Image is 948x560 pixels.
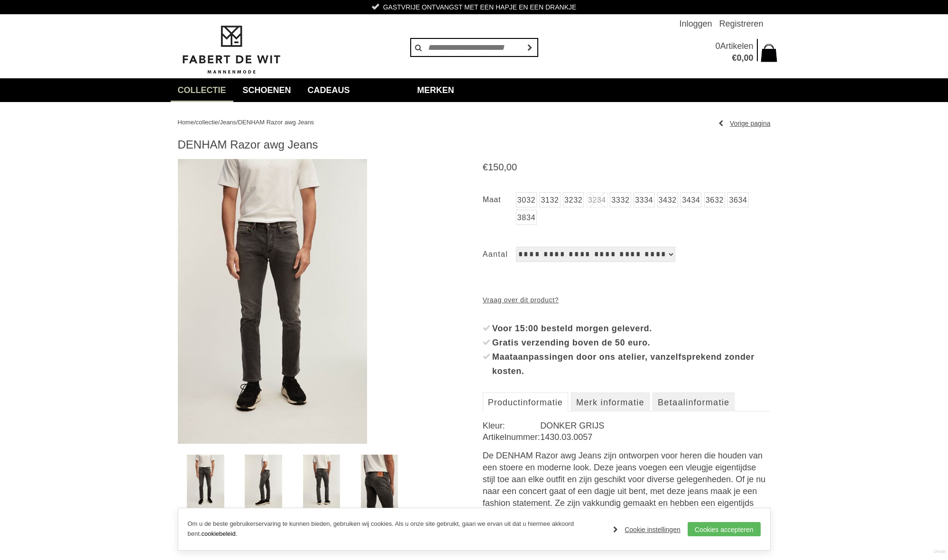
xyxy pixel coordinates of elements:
a: Productinformatie [483,392,568,411]
span: 00 [744,53,753,63]
img: Fabert de Wit [178,24,285,75]
a: Merken [410,78,461,102]
dd: 1430.03.0057 [540,431,770,443]
img: denham-razor-awg-jeans [245,455,282,511]
a: Cookies accepteren [688,522,761,536]
a: Vraag over dit product? [483,293,559,307]
a: 3232 [563,192,584,207]
span: € [483,162,488,172]
a: collectie [171,78,233,102]
a: Vorige pagina [718,116,771,131]
dt: Artikelnummer: [483,431,540,443]
a: 3032 [516,192,537,207]
span: / [194,119,196,126]
a: DENHAM Razor awg Jeans [238,119,314,126]
div: Voor 15:00 besteld morgen geleverd. [492,321,771,336]
span: Artikelen [720,41,753,51]
div: Gratis verzending boven de 50 euro. [492,336,771,350]
a: 3632 [704,192,725,207]
a: 3634 [727,192,748,207]
div: De DENHAM Razor awg Jeans zijn ontworpen voor heren die houden van een stoere en moderne look. De... [483,450,771,533]
a: cookiebeleid [201,530,235,537]
img: DENHAM Razor awg Jeans [178,159,367,444]
p: Om u de beste gebruikerservaring te kunnen bieden, gebruiken wij cookies. Als u onze site gebruik... [188,519,604,539]
a: Divide [934,546,946,558]
a: 3132 [539,192,560,207]
a: Schoenen [236,78,298,102]
img: denham-razor-awg-jeans [187,455,224,511]
span: € [732,53,736,63]
a: 3332 [610,192,631,207]
img: denham-razor-awg-jeans [303,455,340,511]
a: Home [178,119,194,126]
a: Jeans [220,119,236,126]
a: 3434 [681,192,701,207]
a: Inloggen [679,14,712,33]
img: denham-razor-awg-jeans [361,455,398,511]
h1: DENHAM Razor awg Jeans [178,138,771,152]
span: , [741,53,744,63]
span: 00 [506,162,517,172]
span: / [218,119,220,126]
a: Cookie instellingen [613,523,681,537]
span: 0 [715,41,720,51]
a: Merk informatie [571,392,650,411]
dt: Kleur: [483,420,540,431]
a: 3334 [634,192,654,207]
label: Aantal [483,247,516,262]
ul: Maat [483,192,771,228]
span: , [504,162,506,172]
span: / [236,119,238,126]
span: 150 [488,162,504,172]
span: 0 [736,53,741,63]
li: Maataanpassingen door ons atelier, vanzelfsprekend zonder kosten. [483,350,771,378]
a: collectie [196,119,218,126]
a: Betaalinformatie [653,392,735,411]
a: 3834 [516,210,537,225]
a: Cadeaus [301,78,357,102]
dd: DONKER GRIJS [540,420,770,431]
a: Registreren [719,14,763,33]
a: 3432 [657,192,678,207]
